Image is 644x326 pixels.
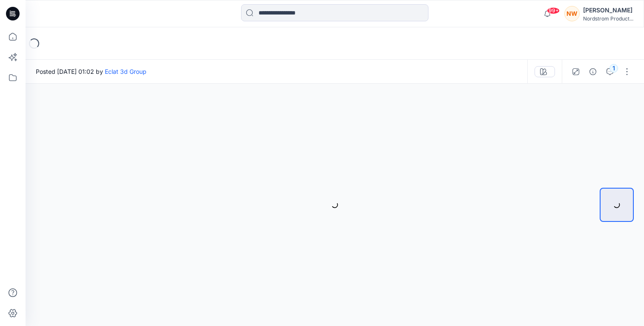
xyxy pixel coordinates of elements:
[105,68,147,75] a: Eclat 3d Group
[586,65,600,79] button: Details
[603,65,617,79] button: 1
[583,5,633,15] div: [PERSON_NAME]
[609,64,618,73] div: 1
[583,15,633,22] div: Nordstrom Product...
[564,6,580,21] div: NW
[547,7,560,14] span: 99+
[36,67,147,76] span: Posted [DATE] 01:02 by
